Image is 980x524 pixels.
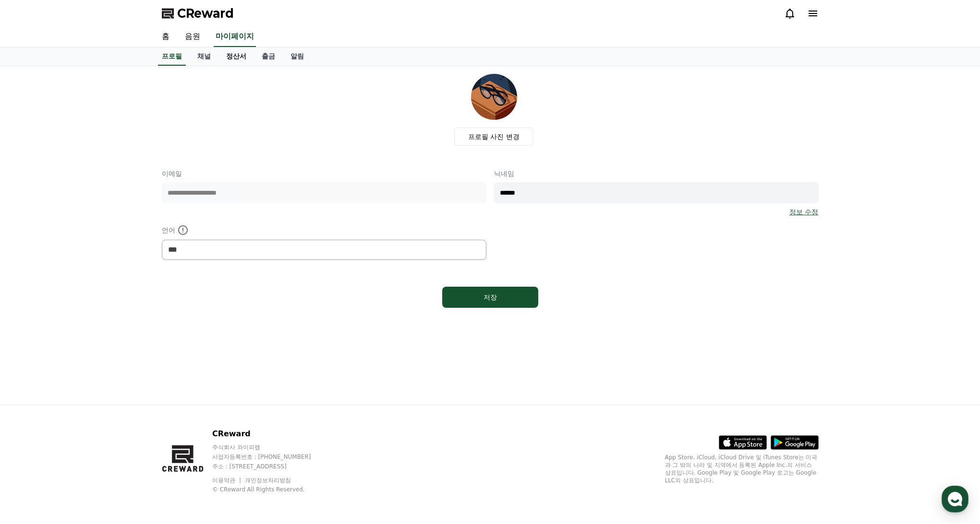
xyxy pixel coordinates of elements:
[212,477,242,484] a: 이용약관
[142,318,166,326] span: Settings
[665,454,819,484] p: App Store, iCloud, iCloud Drive 및 iTunes Store는 미국과 그 밖의 나라 및 지역에서 등록된 Apple Inc.의 서비스 상표입니다. Goo...
[254,47,283,66] a: 출금
[454,128,533,146] label: 프로필 사진 변경
[177,27,208,47] a: 음원
[442,287,538,308] button: 저장
[212,463,329,470] p: 주소 : [STREET_ADDRESS]
[24,318,41,326] span: Home
[245,477,291,484] a: 개인정보처리방침
[283,47,312,66] a: 알림
[218,47,254,66] a: 정산서
[212,453,329,461] p: 사업자등록번호 : [PHONE_NUMBER]
[461,292,519,302] div: 저장
[212,443,329,451] p: 주식회사 와이피랩
[158,47,186,66] a: 프로필
[3,304,63,328] a: Home
[177,6,234,21] span: CReward
[63,304,124,328] a: Messages
[162,169,486,178] p: 이메일
[212,486,329,493] p: © CReward All Rights Reserved.
[494,169,819,178] p: 닉네임
[162,224,486,236] p: 언어
[162,6,234,21] a: CReward
[214,27,256,47] a: 마이페이지
[212,428,329,440] p: CReward
[124,304,184,328] a: Settings
[789,207,818,217] a: 정보 수정
[471,74,517,120] img: profile_image
[80,319,108,326] span: Messages
[154,27,177,47] a: 홈
[190,47,218,66] a: 채널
